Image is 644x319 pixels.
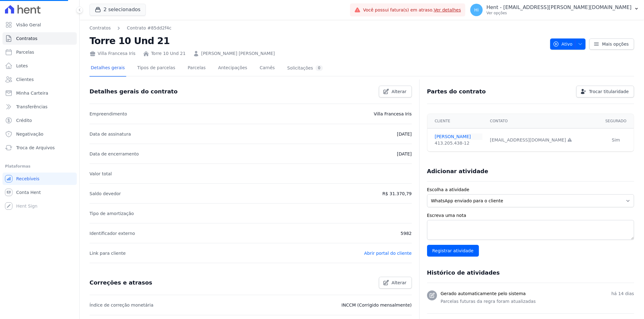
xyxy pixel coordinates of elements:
[16,104,48,110] span: Transferências
[90,50,136,57] div: Villa Francesa Iris
[186,60,207,77] a: Parcelas
[427,186,634,193] label: Escolha a atividade
[363,7,461,13] span: Você possui fatura(s) em atraso.
[90,60,126,77] a: Detalhes gerais
[374,110,412,118] p: Villa Francesa Iris
[434,7,461,12] a: Ver detalhes
[598,114,634,128] th: Segurado
[90,170,112,177] p: Valor total
[90,25,172,31] nav: Breadcrumb
[2,60,77,72] a: Lotes
[16,117,32,124] span: Crédito
[136,60,177,77] a: Tipos de parcelas
[392,88,407,95] span: Alterar
[392,280,407,286] span: Alterar
[90,25,111,31] a: Contratos
[435,140,483,146] div: 413.205.438-12
[486,4,632,11] p: Hent - [EMAIL_ADDRESS][PERSON_NAME][DOMAIN_NAME]
[2,114,77,127] a: Crédito
[602,41,629,47] span: Mais opções
[441,290,526,297] h3: Gerado automaticamente pelo sistema
[553,38,573,50] span: Ativo
[315,65,323,71] div: 0
[2,46,77,58] a: Parcelas
[2,186,77,199] a: Conta Hent
[2,142,77,154] a: Troca de Arquivos
[16,63,28,69] span: Lotes
[16,189,41,195] span: Conta Hent
[90,34,545,48] h2: Torre 10 Und 21
[217,60,249,77] a: Antecipações
[287,65,323,71] div: Solicitações
[90,4,146,16] button: 2 selecionados
[90,301,154,309] p: Índice de correção monetária
[90,190,121,197] p: Saldo devedor
[16,145,55,151] span: Troca de Arquivos
[465,1,644,19] button: Hi Hent - [EMAIL_ADDRESS][PERSON_NAME][DOMAIN_NAME] Ver opções
[90,249,126,257] p: Link para cliente
[16,49,34,55] span: Parcelas
[2,101,77,113] a: Transferências
[474,8,479,12] span: Hi
[427,245,479,257] input: Registrar atividade
[427,269,500,276] h3: Histórico de atividades
[90,25,545,31] nav: Breadcrumb
[2,87,77,99] a: Minha Carteira
[127,25,171,31] a: Contrato #85dd2f4c
[427,212,634,219] label: Escreva uma nota
[382,190,412,197] p: R$ 31.370,79
[401,230,412,237] p: 5982
[397,130,412,138] p: [DATE]
[90,130,131,138] p: Data de assinatura
[2,32,77,45] a: Contratos
[2,128,77,140] a: Negativação
[379,277,412,289] a: Alterar
[90,88,177,95] h3: Detalhes gerais do contrato
[90,210,134,217] p: Tipo de amortização
[379,86,412,97] a: Alterar
[16,35,37,42] span: Contratos
[550,38,586,50] button: Ativo
[611,290,634,297] p: há 14 dias
[2,173,77,185] a: Recebíveis
[258,60,276,77] a: Carnês
[589,88,629,95] span: Trocar titularidade
[16,22,41,28] span: Visão Geral
[16,131,44,137] span: Negativação
[342,301,412,309] p: INCCM (Corrigido mensalmente)
[364,251,412,256] a: Abrir portal do cliente
[90,230,135,237] p: Identificador externo
[2,19,77,31] a: Visão Geral
[16,76,34,83] span: Clientes
[201,50,275,57] a: [PERSON_NAME] [PERSON_NAME]
[486,11,632,16] p: Ver opções
[427,114,486,128] th: Cliente
[490,137,594,143] div: [EMAIL_ADDRESS][DOMAIN_NAME]
[427,168,488,175] h3: Adicionar atividade
[286,60,324,77] a: Solicitações0
[90,150,139,158] p: Data de encerramento
[427,88,486,95] h3: Partes do contrato
[16,176,39,182] span: Recebíveis
[2,73,77,86] a: Clientes
[16,90,48,96] span: Minha Carteira
[576,86,634,97] a: Trocar titularidade
[151,50,186,57] a: Torre 10 Und 21
[90,110,127,118] p: Empreendimento
[589,38,634,50] a: Mais opções
[397,150,412,158] p: [DATE]
[90,279,152,286] h3: Correções e atrasos
[441,298,634,305] p: Parcelas futuras da regra foram atualizadas
[435,133,483,140] a: [PERSON_NAME]
[5,163,74,170] div: Plataformas
[598,128,634,152] td: Sim
[486,114,598,128] th: Contato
